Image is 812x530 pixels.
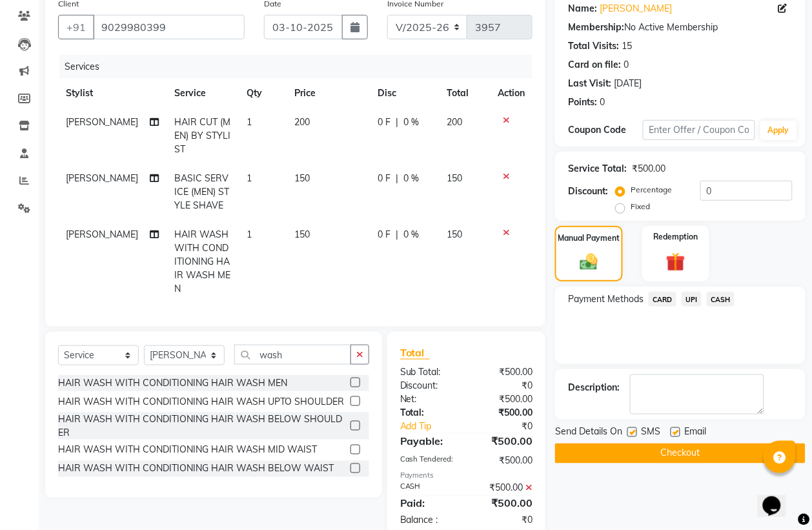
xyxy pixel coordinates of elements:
span: SMS [641,425,660,441]
label: Manual Payment [558,232,620,244]
th: Qty [239,79,287,108]
div: ₹500.00 [467,406,543,420]
span: BASIC SERVICE (MEN) STYLE SHAVE [174,172,229,211]
div: ₹500.00 [467,482,543,495]
div: Services [59,55,542,79]
a: Add Tip [391,420,479,433]
span: Send Details On [555,425,622,441]
div: Coupon Code [568,123,643,137]
th: Action [490,79,533,108]
div: Net: [391,392,467,406]
span: 0 F [378,228,391,241]
div: Discount: [391,379,467,392]
span: 150 [294,229,310,240]
label: Fixed [631,201,650,212]
th: Total [439,79,490,108]
div: Last Visit: [568,77,611,90]
div: HAIR WASH WITH CONDITIONING HAIR WASH UPTO SHOULDER [58,395,344,409]
span: | [396,228,398,241]
div: Description: [568,381,620,394]
img: _cash.svg [574,252,604,272]
label: Redemption [653,231,698,243]
div: Name: [568,2,597,15]
div: HAIR WASH WITH CONDITIONING HAIR WASH MEN [58,376,287,390]
div: Cash Tendered: [391,454,467,468]
div: Service Total: [568,162,627,176]
span: 150 [294,172,310,184]
div: CASH [391,482,467,495]
span: 150 [447,229,462,240]
span: 1 [247,172,252,184]
div: ₹500.00 [467,496,543,511]
div: ₹500.00 [467,434,543,449]
span: UPI [682,292,702,307]
input: Search by Name/Mobile/Email/Code [93,15,245,39]
button: Apply [760,121,797,140]
div: Membership: [568,21,624,34]
div: Payable: [391,434,467,449]
div: Card on file: [568,58,621,72]
span: 200 [294,116,310,128]
input: Enter Offer / Coupon Code [643,120,755,140]
span: HAIR CUT (MEN) BY STYLIST [174,116,230,155]
a: [PERSON_NAME] [600,2,672,15]
span: 1 [247,229,252,240]
div: Balance : [391,514,467,527]
div: Paid: [391,496,467,511]
div: ₹0 [467,379,543,392]
span: 0 % [403,172,419,185]
span: Email [684,425,706,441]
div: Discount: [568,185,608,198]
span: 200 [447,116,462,128]
div: 15 [622,39,632,53]
span: 150 [447,172,462,184]
span: 1 [247,116,252,128]
span: [PERSON_NAME] [66,116,138,128]
div: HAIR WASH WITH CONDITIONING HAIR WASH BELOW SHOULDER [58,413,345,440]
span: CASH [707,292,735,307]
div: ₹500.00 [467,365,543,379]
span: | [396,116,398,129]
button: Checkout [555,443,806,464]
div: Sub Total: [391,365,467,379]
div: Points: [568,96,597,109]
div: HAIR WASH WITH CONDITIONING HAIR WASH MID WAIST [58,443,317,457]
button: +91 [58,15,94,39]
iframe: chat widget [758,478,799,517]
th: Stylist [58,79,167,108]
span: 0 % [403,116,419,129]
span: 0 F [378,172,391,185]
span: 0 % [403,228,419,241]
div: ₹0 [479,420,542,433]
div: ₹500.00 [467,454,543,468]
span: HAIR WASH WITH CONDITIONING HAIR WASH MEN [174,229,230,294]
img: _gift.svg [660,250,691,274]
span: [PERSON_NAME] [66,229,138,240]
span: Payment Methods [568,292,644,306]
th: Price [287,79,370,108]
th: Disc [370,79,439,108]
div: ₹0 [467,514,543,527]
div: No Active Membership [568,21,793,34]
label: Percentage [631,184,672,196]
span: CARD [649,292,676,307]
div: ₹500.00 [467,392,543,406]
span: Total [400,346,430,360]
span: [PERSON_NAME] [66,172,138,184]
div: 0 [624,58,629,72]
div: Total Visits: [568,39,619,53]
span: | [396,172,398,185]
div: 0 [600,96,605,109]
div: Total: [391,406,467,420]
div: Payments [400,471,533,482]
span: 0 F [378,116,391,129]
div: HAIR WASH WITH CONDITIONING HAIR WASH BELOW WAIST [58,462,334,476]
input: Search or Scan [234,345,351,365]
div: ₹500.00 [632,162,665,176]
div: [DATE] [614,77,642,90]
th: Service [167,79,239,108]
